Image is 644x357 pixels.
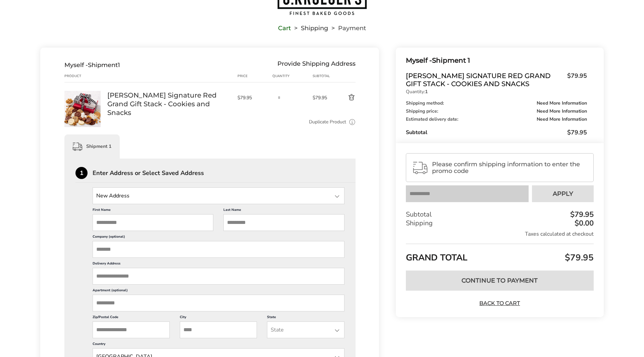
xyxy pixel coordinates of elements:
[338,26,366,31] span: Payment
[93,268,344,285] input: Delivery Address
[180,315,257,321] label: City
[406,219,594,228] div: Shipping
[406,101,587,106] div: Shipping method:
[93,315,170,321] label: Zip/Postal Code
[223,207,344,214] label: Last Name
[532,185,594,202] button: Apply
[291,26,328,31] li: Shipping
[93,261,344,268] label: Delivery Address
[64,91,101,97] a: C. Krueger's Signature Red Grand Gift Stack - Cookies and Snacks
[432,161,588,174] span: Please confirm shipping information to enter the promo code
[64,61,88,69] span: Myself -
[564,72,587,86] span: $79.95
[537,101,587,106] span: Need More Information
[425,88,428,95] strong: 1
[406,109,587,114] div: Shipping price:
[223,214,344,231] input: Last Name
[309,118,346,126] a: Duplicate Product
[93,187,344,204] input: State
[267,321,344,338] input: State
[93,342,344,348] label: Country
[93,214,213,231] input: First Name
[406,117,587,122] div: Estimated delivery date:
[406,56,432,64] span: Myself -
[93,170,356,176] div: Enter Address or Select Saved Address
[569,211,594,218] div: $79.95
[476,300,523,307] a: Back to Cart
[272,73,313,79] div: Quantity
[406,72,564,88] span: [PERSON_NAME] Signature Red Grand Gift Stack - Cookies and Snacks
[64,61,120,69] div: Shipment
[107,91,231,117] a: [PERSON_NAME] Signature Red Grand Gift Stack - Cookies and Snacks
[563,252,594,263] span: $79.95
[406,72,587,88] a: [PERSON_NAME] Signature Red Grand Gift Stack - Cookies and Snacks$79.95
[93,295,344,311] input: Apartment
[118,61,120,69] span: 1
[406,244,594,265] div: GRAND TOTAL
[93,234,344,241] label: Company (optional)
[313,95,332,101] span: $79.95
[406,55,587,66] div: Shipment 1
[332,94,356,102] button: Delete product
[237,95,269,101] span: $79.95
[93,241,344,258] input: Company
[64,73,107,79] div: Product
[75,167,88,179] div: 1
[406,128,587,136] div: Subtotal
[272,91,286,104] input: Quantity input
[278,26,291,31] a: Cart
[93,321,170,338] input: ZIP
[277,61,356,69] div: Provide Shipping Address
[406,271,594,291] button: Continue to Payment
[406,210,594,219] div: Subtotal
[237,73,272,79] div: Price
[64,91,101,127] img: C. Krueger's Signature Red Grand Gift Stack - Cookies and Snacks
[93,207,213,214] label: First Name
[537,109,587,114] span: Need More Information
[406,90,587,94] p: Quantity:
[406,230,594,238] div: Taxes calculated at checkout
[180,321,257,338] input: City
[553,191,573,197] span: Apply
[537,117,587,122] span: Need More Information
[64,134,120,159] div: Shipment 1
[313,73,332,79] div: Subtotal
[267,315,344,321] label: State
[573,220,594,227] div: $0.00
[567,128,587,136] span: $79.95
[93,288,344,295] label: Apartment (optional)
